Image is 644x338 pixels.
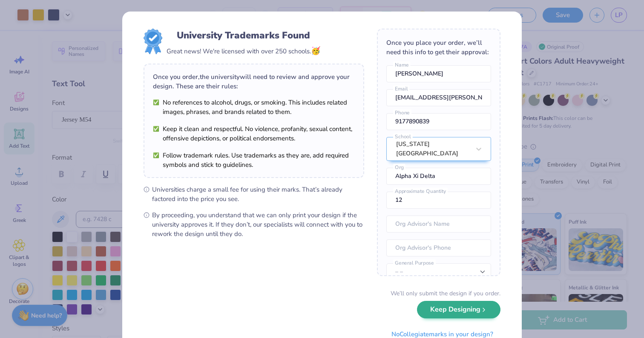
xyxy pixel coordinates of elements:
input: Org Advisor's Name [386,216,491,233]
button: Keep Designing [417,301,500,318]
span: By proceeding, you understand that we can only print your design if the university approves it. I... [152,210,364,239]
div: We’ll only submit the design if you order. [391,289,500,298]
input: Org [386,168,491,185]
div: Once you place your order, we’ll need this info to get their approval: [386,38,491,57]
div: Great news! We're licensed with over 250 schools. [167,45,320,57]
input: Approximate Quantity [386,192,491,209]
input: Name [386,65,491,82]
input: Phone [386,113,491,130]
li: Keep it clean and respectful. No violence, profanity, sexual content, offensive depictions, or po... [153,124,355,143]
div: Once you order, the university will need to review and approve your design. These are their rules: [153,72,355,91]
div: University Trademarks Found [177,29,310,42]
input: Email [386,89,491,106]
div: [US_STATE][GEOGRAPHIC_DATA] [396,140,470,158]
li: No references to alcohol, drugs, or smoking. This includes related images, phrases, and brands re... [153,98,355,117]
input: Org Advisor's Phone [386,239,491,256]
span: Universities charge a small fee for using their marks. That’s already factored into the price you... [152,185,364,204]
li: Follow trademark rules. Use trademarks as they are, add required symbols and stick to guidelines. [153,151,355,169]
img: License badge [144,29,162,54]
span: 🥳 [311,46,320,56]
